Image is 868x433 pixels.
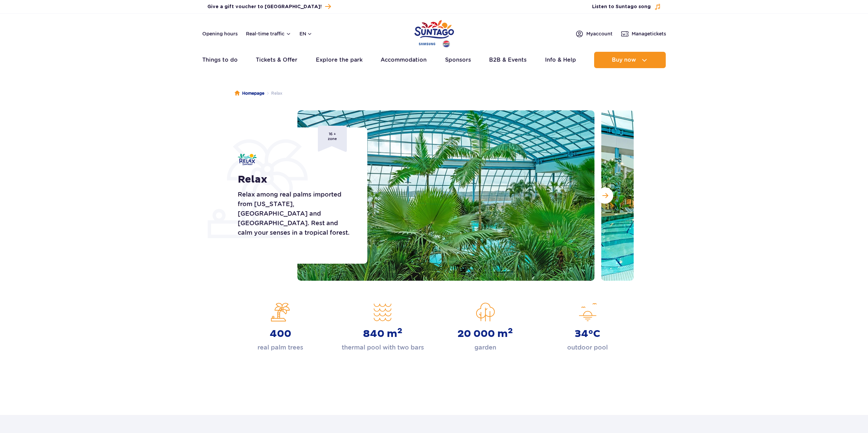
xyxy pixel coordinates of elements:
a: Accommodation [381,52,427,68]
button: Buy now [594,52,666,68]
button: Listen to Suntago song [592,3,661,10]
a: Homepage [235,90,264,97]
span: My account [586,30,613,37]
span: Manage tickets [632,30,666,37]
p: thermal pool with two bars [342,343,424,352]
img: Relax [238,154,257,165]
a: Sponsors [445,52,471,68]
p: real palm trees [258,343,303,352]
span: 16 + zone [318,126,347,152]
span: Buy now [612,57,636,63]
span: Listen to Suntago song [592,3,651,10]
h1: Relax [238,173,352,186]
span: Give a gift voucher to [GEOGRAPHIC_DATA]! [207,3,322,10]
a: Myaccount [575,30,613,38]
button: Real-time traffic [246,31,291,36]
a: Tickets & Offer [256,52,297,68]
button: en [299,30,312,37]
a: Opening hours [202,30,238,37]
a: Managetickets [621,30,666,38]
strong: 400 [270,328,291,340]
p: outdoor pool [567,343,608,352]
a: Info & Help [545,52,576,68]
a: Park of Poland [414,17,454,48]
a: Things to do [202,52,238,68]
li: Relax [264,90,282,97]
a: Give a gift voucher to [GEOGRAPHIC_DATA]! [207,2,331,11]
a: Explore the park [316,52,363,68]
p: garden [474,343,496,352]
strong: 20 000 m [457,328,513,340]
sup: 2 [397,326,402,336]
button: Next slide [597,187,613,204]
strong: 34°C [575,328,600,340]
a: B2B & Events [489,52,527,68]
p: Relax among real palms imported from [US_STATE], [GEOGRAPHIC_DATA] and [GEOGRAPHIC_DATA]. Rest an... [238,190,352,237]
strong: 840 m [363,328,402,340]
sup: 2 [508,326,513,336]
